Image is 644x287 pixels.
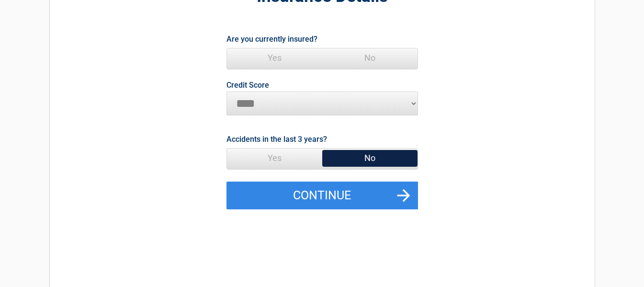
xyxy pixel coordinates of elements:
span: Yes [227,48,322,68]
label: Credit Score [226,81,269,89]
span: Yes [227,149,322,168]
label: Accidents in the last 3 years? [226,133,327,146]
button: Continue [226,182,418,209]
span: No [322,48,418,68]
label: Are you currently insured? [226,33,317,46]
span: No [322,149,418,168]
